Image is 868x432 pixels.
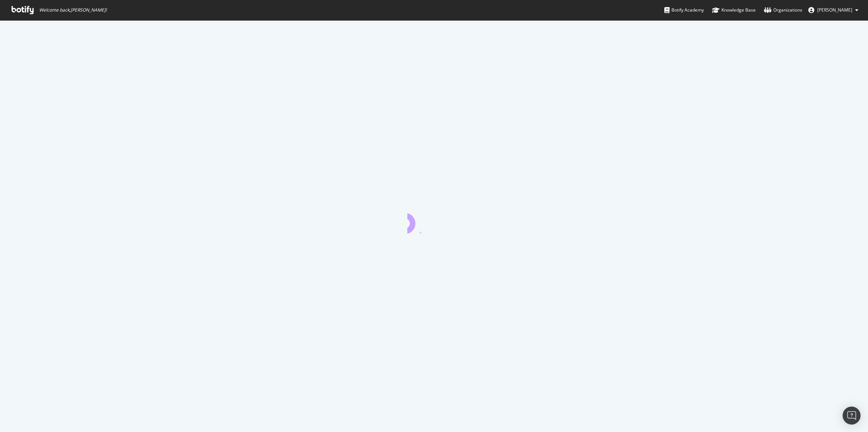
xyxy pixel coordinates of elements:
[817,7,852,13] span: Greg M
[407,207,461,234] div: animation
[664,6,704,14] div: Botify Academy
[712,6,756,14] div: Knowledge Base
[843,407,861,425] div: Open Intercom Messenger
[764,6,802,14] div: Organizations
[802,4,864,16] button: [PERSON_NAME]
[39,7,107,13] span: Welcome back, [PERSON_NAME] !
